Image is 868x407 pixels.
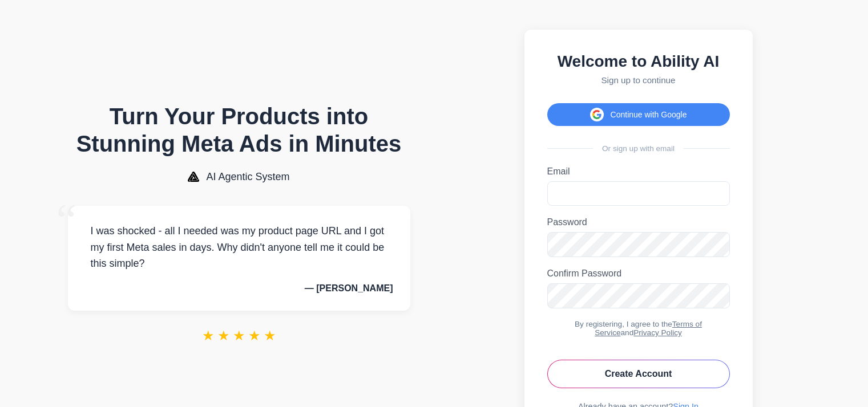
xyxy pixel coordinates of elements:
[547,103,730,126] button: Continue with Google
[85,223,393,272] p: I was shocked - all I needed was my product page URL and I got my first Meta sales in days. Why d...
[595,320,702,337] a: Terms of Service
[547,144,730,153] div: Or sign up with email
[547,75,730,85] p: Sign up to continue
[68,103,410,157] h1: Turn Your Products into Stunning Meta Ads in Minutes
[85,283,393,294] p: — [PERSON_NAME]
[264,328,276,344] span: ★
[547,52,730,71] h2: Welcome to Ability AI
[547,360,730,388] button: Create Account
[202,328,215,344] span: ★
[248,328,261,344] span: ★
[547,320,730,337] div: By registering, I agree to the and
[547,268,730,279] label: Confirm Password
[188,172,199,182] img: AI Agentic System Logo
[233,328,245,344] span: ★
[633,328,682,337] a: Privacy Policy
[206,171,289,183] span: AI Agentic System
[547,217,730,227] label: Password
[547,166,730,177] label: Email
[56,194,77,246] span: “
[217,328,230,344] span: ★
